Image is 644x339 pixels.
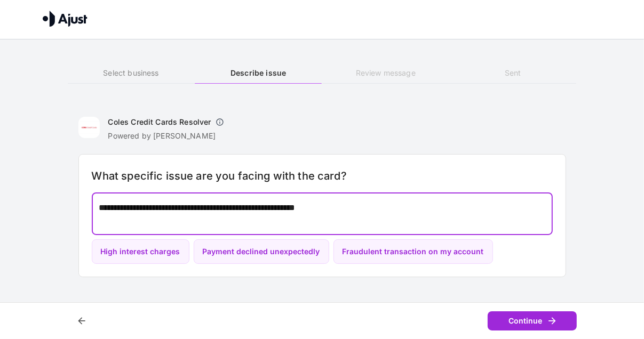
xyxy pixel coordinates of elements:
[108,131,228,141] p: Powered by [PERSON_NAME]
[195,67,322,79] h6: Describe issue
[43,11,88,27] img: Ajust
[78,117,100,138] img: Coles Credit Cards
[322,67,449,79] h6: Review message
[108,117,211,127] h6: Coles Credit Cards Resolver
[68,67,195,79] h6: Select business
[194,239,329,264] button: Payment declined unexpectedly
[488,311,577,331] button: Continue
[449,67,576,79] h6: Sent
[92,239,189,264] button: High interest charges
[333,239,493,264] button: Fraudulent transaction on my account
[92,167,553,184] h6: What specific issue are you facing with the card?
